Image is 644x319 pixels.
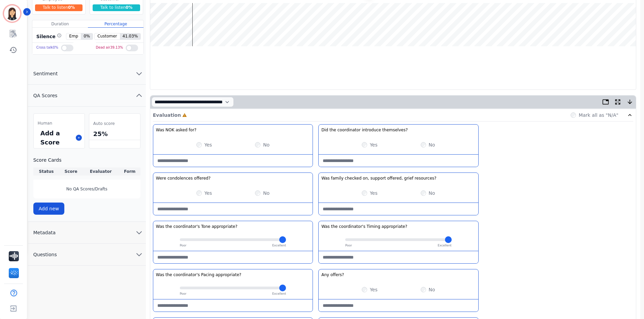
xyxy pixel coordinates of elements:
svg: chevron down [135,250,143,259]
label: Yes [370,190,378,196]
div: Percentage [88,20,143,28]
label: No [429,286,435,293]
h3: Was the coordinator's Pacing appropriate? [156,272,241,277]
div: Auto score [92,119,137,128]
label: Yes [370,141,378,148]
p: Poor [345,243,352,248]
h3: Were condolences offered? [156,176,211,181]
h3: Did the coordinator introduce themselves? [321,127,408,133]
p: Excellent [272,243,286,248]
button: Sentiment chevron down [28,63,146,85]
span: 41.03 % [120,33,141,39]
svg: chevron down [135,229,143,237]
span: QA Scores [28,92,63,99]
svg: chevron up [135,91,143,100]
p: Poor [180,292,187,296]
button: Metadata chevron down [28,222,146,244]
div: Talk to listen [93,4,140,11]
span: 0 % [81,33,93,39]
span: 0 % [68,5,75,10]
label: No [429,190,435,196]
button: QA Scores chevron up [28,85,146,107]
p: Excellent [438,243,452,248]
img: Bordered avatar [4,5,20,22]
label: No [429,141,435,148]
div: Silence [35,33,62,40]
label: Mark all as "N/A" [579,112,618,118]
h3: Was the coordinator's Timing appropriate? [321,224,407,229]
div: Dead air 39.13 % [96,43,123,53]
th: Score [59,167,83,176]
div: Add a Score [39,127,73,148]
th: Evaluator [83,167,119,176]
label: Yes [204,190,212,196]
div: Talk to listen [35,4,83,11]
span: Human [38,121,52,126]
label: No [263,141,269,148]
h3: Was family checked on, support offered, grief resources? [321,176,436,181]
p: Evaluation [153,112,181,118]
h3: Score Cards [33,157,140,163]
label: Yes [204,141,212,148]
span: Emp [66,33,81,39]
svg: chevron down [135,70,143,78]
div: 25% [92,128,137,140]
span: Questions [28,251,62,258]
div: Cross talk 0 % [36,43,58,53]
button: Questions chevron down [28,244,146,266]
span: 0 % [126,5,132,10]
span: Customer [95,33,120,39]
p: Excellent [272,292,286,296]
h3: Was the coordinator's Tone appropriate? [156,224,237,229]
span: Sentiment [28,70,63,77]
button: Add new [33,203,65,215]
div: Duration [32,20,88,28]
h3: Was NOK asked for? [156,127,196,133]
p: Poor [180,243,187,248]
h3: Any offers? [321,272,344,277]
span: Metadata [28,229,61,236]
th: Status [33,167,59,176]
label: No [263,190,269,196]
label: Yes [370,286,378,293]
th: Form [119,167,140,176]
div: No QA Scores/Drafts [33,180,140,198]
